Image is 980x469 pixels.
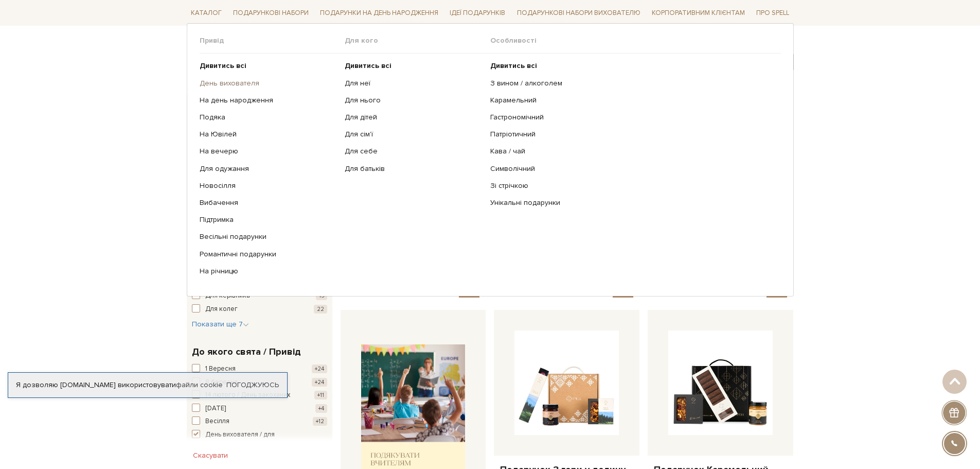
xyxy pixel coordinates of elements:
span: 1 Вересня [205,364,236,374]
button: День вихователя / для вихователя [192,430,327,450]
button: Показати ще 7 [192,319,249,329]
a: Дивитись всі [200,61,337,71]
a: Для дітей [345,113,483,122]
button: Для колег 22 [192,304,327,315]
span: +24 [312,378,327,387]
b: Дивитись всі [200,61,246,70]
span: [DATE] [205,404,226,414]
div: Я дозволяю [DOMAIN_NAME] використовувати [8,380,287,390]
a: Символічний [490,164,773,173]
span: Для кого [345,36,490,45]
b: Дивитись всі [490,61,537,70]
a: Гастрономічний [490,113,773,122]
a: Для неї [345,78,483,88]
a: Вибачення [200,198,337,207]
a: Для батьків [345,164,483,173]
span: +4 [315,404,327,413]
a: Погоджуюсь [226,380,279,390]
a: Дивитись всі [345,61,483,71]
span: Показати ще 7 [192,320,249,328]
span: Особливості [490,36,781,45]
button: Весілля +12 [192,416,327,427]
a: Для одужання [200,164,337,173]
a: Про Spell [752,5,793,21]
div: Каталог [187,23,794,297]
span: +11 [314,391,327,399]
a: Ідеї подарунків [446,5,509,21]
a: Карамельний [490,96,773,105]
a: Каталог [187,5,226,21]
a: Патріотичний [490,130,773,139]
a: Подяка [200,113,337,122]
span: Привід [200,36,345,45]
span: +24 [312,364,327,373]
span: 14 лютого / День закоханих [205,390,290,401]
a: З вином / алкоголем [490,78,773,88]
a: На річницю [200,267,337,276]
a: На день народження [200,96,337,105]
a: Унікальні подарунки [490,198,773,207]
span: Для колег [205,304,238,315]
a: Подарункові набори [229,5,313,21]
a: файли cookie [176,380,223,389]
span: До якого свята / Привід [192,345,301,359]
span: Весілля [205,416,229,427]
button: [DATE] +4 [192,404,327,414]
span: День вихователя / для вихователя [205,430,299,450]
a: Кава / чай [490,147,773,156]
span: +12 [313,417,327,426]
button: Скасувати [187,447,234,464]
a: Подарункові набори вихователю [513,4,645,22]
a: На Ювілей [200,130,337,139]
a: Для сім'ї [345,130,483,139]
a: Для нього [345,96,483,105]
a: Весільні подарунки [200,232,337,241]
a: Подарунки на День народження [316,5,442,21]
a: Зі стрічкою [490,181,773,190]
a: Корпоративним клієнтам [648,4,749,22]
a: День вихователя [200,78,337,88]
a: Для себе [345,147,483,156]
a: Підтримка [200,215,337,224]
a: На вечерю [200,147,337,156]
button: 1 Вересня +24 [192,364,327,374]
span: 22 [314,305,327,314]
a: Романтичні подарунки [200,249,337,258]
a: Дивитись всі [490,61,773,71]
b: Дивитись всі [345,61,391,70]
a: Новосілля [200,181,337,190]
